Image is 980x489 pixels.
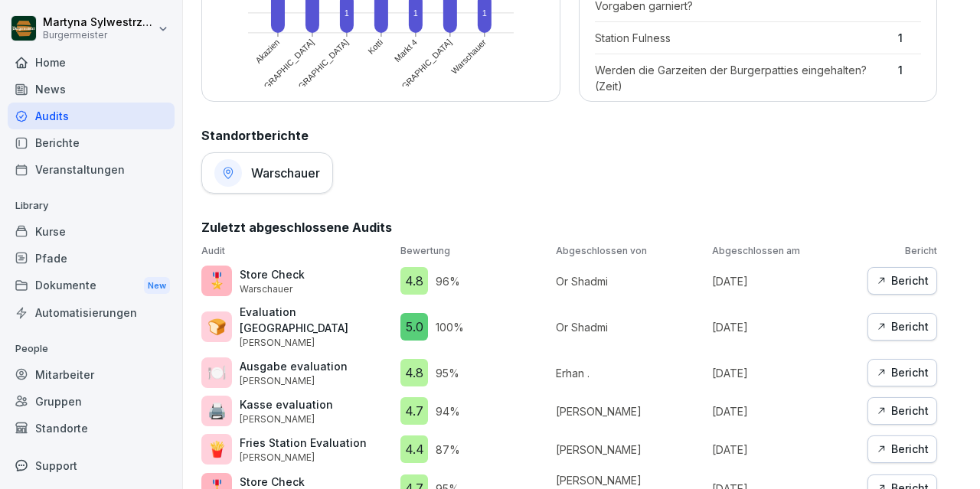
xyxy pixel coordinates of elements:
p: Martyna Sylwestrzak [43,16,155,29]
p: 100 % [436,319,464,335]
a: Kurse [8,218,175,245]
p: Warschauer [240,282,305,296]
p: 1 [898,30,921,46]
div: Bericht [876,318,929,335]
a: Audits [8,103,175,129]
p: [DATE] [712,319,860,335]
text: [GEOGRAPHIC_DATA] [247,37,315,105]
button: Bericht [867,313,937,341]
p: [PERSON_NAME] [556,403,704,419]
p: Burgermeister [43,30,155,41]
p: 94 % [436,403,460,419]
p: Audit [201,244,393,258]
a: Mitarbeiter [8,361,175,388]
button: Bericht [867,267,937,295]
h2: Standortberichte [201,126,937,145]
p: Abgeschlossen am [712,244,860,258]
div: Bericht [876,403,929,419]
p: Erhan . [556,365,704,381]
div: New [144,277,170,295]
p: Werden die Garzeiten der Burgerpatties eingehalten? (Zeit) [595,62,891,94]
a: Standorte [8,415,175,442]
p: 🍽️ [207,361,227,384]
div: Bericht [876,272,929,289]
p: Bericht [867,244,937,258]
div: Bericht [876,441,929,458]
text: Akazien [253,37,281,64]
p: Kasse evaluation [240,396,333,412]
button: Bericht [867,397,937,425]
div: 4.8 [400,267,428,295]
p: 87 % [436,442,460,458]
p: [DATE] [712,365,860,381]
a: Berichte [8,129,175,156]
a: Gruppen [8,388,175,415]
div: Dokumente [8,272,175,300]
a: Warschauer [201,152,333,194]
p: Evaluation [GEOGRAPHIC_DATA] [240,304,393,336]
p: 🎖️ [207,269,227,292]
p: Bewertung [400,244,548,258]
div: 4.7 [400,397,428,425]
text: Warschauer [449,37,488,75]
p: [PERSON_NAME] [240,412,333,426]
p: Ausgabe evaluation [240,358,348,374]
p: [DATE] [712,442,860,458]
p: [DATE] [712,403,860,419]
div: 4.8 [400,359,428,386]
a: Pfade [8,245,175,272]
p: Station Fulness [595,30,891,46]
text: [GEOGRAPHIC_DATA] [385,37,453,105]
a: DokumenteNew [8,272,175,300]
a: Automatisierungen [8,299,175,326]
p: Store Check [240,266,305,282]
div: Bericht [876,364,929,381]
p: 96 % [436,273,460,289]
div: 4.4 [400,435,428,463]
div: 5.0 [400,313,428,341]
p: 🍟 [207,438,227,461]
a: News [8,76,175,103]
p: 1 [898,62,921,94]
text: Kotti [366,37,384,55]
p: [PERSON_NAME] [240,374,348,388]
a: Home [8,49,175,76]
div: Support [8,452,175,479]
h1: Warschauer [251,165,320,181]
p: Or Shadmi [556,273,704,289]
p: Abgeschlossen von [556,244,704,258]
p: [PERSON_NAME] [240,451,367,465]
button: Bericht [867,359,937,386]
button: Bericht [867,435,937,463]
text: Markt 4 [393,37,419,63]
p: 95 % [436,365,459,381]
p: Or Shadmi [556,319,704,335]
p: 🖨️ [207,399,227,422]
p: Library [8,194,175,218]
p: [PERSON_NAME] [240,336,393,350]
text: [GEOGRAPHIC_DATA] [282,37,350,105]
h2: Zuletzt abgeschlossene Audits [201,218,937,236]
a: Veranstaltungen [8,156,175,183]
p: Fries Station Evaluation [240,435,367,451]
p: People [8,337,175,361]
p: [DATE] [712,273,860,289]
p: [PERSON_NAME] [556,442,704,458]
p: 🍞 [207,315,227,338]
